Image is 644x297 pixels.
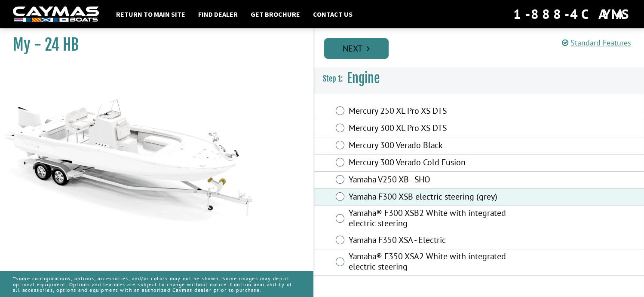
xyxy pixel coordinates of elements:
a: Get Brochure [246,9,304,20]
a: Find Dealer [194,9,242,20]
a: Return to main site [112,9,190,20]
label: Yamaha® F300 XSB2 White with integrated electric steering [349,208,526,230]
h3: Engine [314,63,644,94]
label: Mercury 300 XL Pro XS DTS [349,123,526,135]
label: Mercury 300 Verado Black [349,140,526,152]
img: white-logo-c9c8dbefe5ff5ceceb0f0178aa75bf4bb51f6bca0971e226c86eb53dfe498488.png [13,6,99,22]
a: Next [324,38,389,59]
label: Yamaha F300 XSB electric steering (grey) [349,191,526,204]
label: Yamaha® F350 XSA2 White with integrated electric steering [349,251,526,274]
a: Contact Us [309,9,357,20]
label: Yamaha F350 XSA - Electric [349,235,526,247]
h1: My - 24 HB [13,35,292,55]
label: Yamaha V250 XB - SHO [349,174,526,187]
p: *Some configurations, options, accessories, and/or colors may not be shown. Some images may depic... [13,271,301,297]
label: Mercury 300 Verado Cold Fusion [349,157,526,170]
label: Mercury 250 XL Pro XS DTS [349,106,526,118]
ul: Pagination [322,37,644,59]
div: 1-888-4CAYMAS [513,5,631,24]
a: Standard Features [562,38,631,48]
